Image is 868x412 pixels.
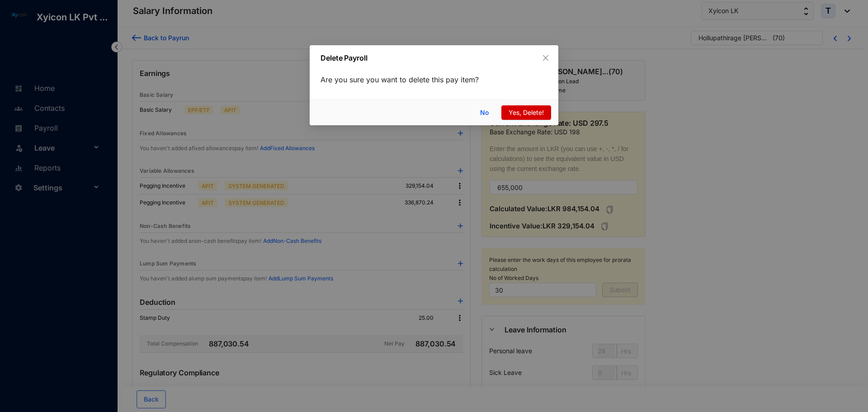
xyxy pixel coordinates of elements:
[473,105,498,120] button: No
[542,54,549,62] span: close
[480,108,489,118] span: No
[321,52,491,63] p: Delete Payroll
[509,108,544,118] span: Yes, Delete!
[321,74,547,85] p: Are you sure you want to delete this pay item?
[541,53,551,63] button: Close
[501,105,551,120] button: Yes, Delete!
